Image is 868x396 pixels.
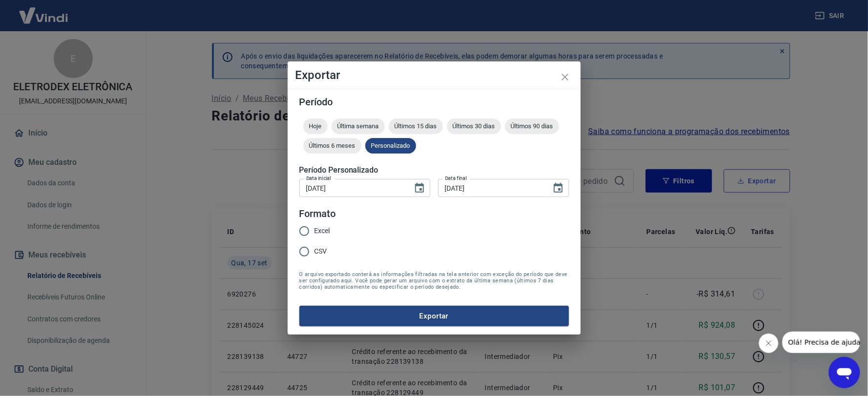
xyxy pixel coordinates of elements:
[299,165,569,175] h5: Período Personalizado
[299,207,336,221] legend: Formato
[332,119,385,134] div: Última semana
[389,122,443,130] span: Últimos 15 dias
[299,271,569,290] span: O arquivo exportado conterá as informações filtradas na tela anterior com exceção do período que ...
[389,119,443,134] div: Últimos 15 dias
[505,122,559,130] span: Últimos 90 dias
[438,179,545,197] input: DD/MM/YYYY
[365,138,416,154] div: Personalizado
[447,122,501,130] span: Últimos 30 dias
[410,178,429,198] button: Choose date, selected date is 17 de set de 2025
[332,122,385,130] span: Última semana
[445,175,467,182] label: Data final
[303,138,361,154] div: Últimos 6 meses
[365,142,416,149] span: Personalizado
[549,178,568,198] button: Choose date, selected date is 17 de set de 2025
[303,122,328,130] span: Hoje
[783,332,860,353] iframe: Mensagem da empresa
[299,97,569,107] h5: Período
[553,65,577,89] button: close
[829,357,860,388] iframe: Botão para abrir a janela de mensagens
[6,7,82,15] span: Olá! Precisa de ajuda?
[303,142,361,149] span: Últimos 6 meses
[505,119,559,134] div: Últimos 90 dias
[315,226,330,236] span: Excel
[759,334,779,353] iframe: Fechar mensagem
[299,179,406,197] input: DD/MM/YYYY
[296,69,573,81] h4: Exportar
[447,119,501,134] div: Últimos 30 dias
[315,246,327,257] span: CSV
[303,119,328,134] div: Hoje
[306,175,331,182] label: Data inicial
[299,306,569,326] button: Exportar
